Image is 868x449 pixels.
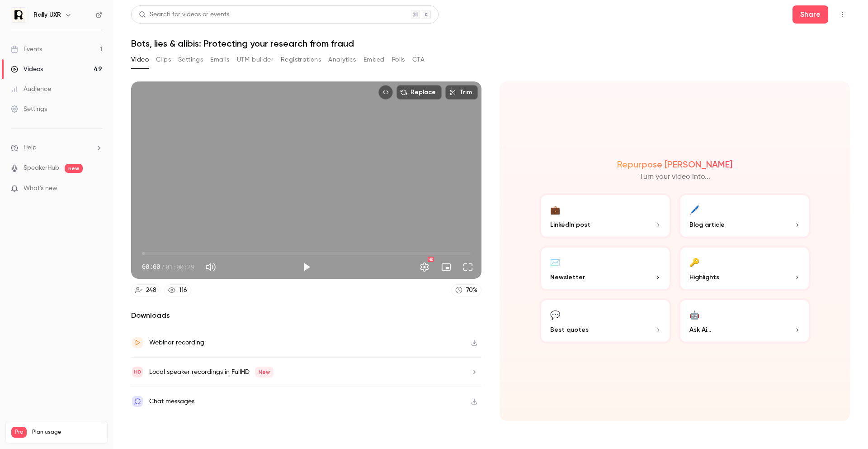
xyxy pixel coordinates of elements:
[415,258,434,276] button: Settings
[689,325,711,334] span: Ask Ai...
[689,255,699,269] div: 🔑
[550,272,585,282] span: Newsletter
[412,53,425,67] button: CTA
[11,143,102,153] li: help-dropdown-opener
[835,7,850,22] button: Top Bar Actions
[392,53,405,67] button: Polls
[149,337,204,348] div: Webinar recording
[11,8,26,22] img: Rally UXR
[459,258,477,276] button: Full screen
[428,257,434,262] div: HD
[24,163,59,173] a: SpeakerHub
[65,164,83,173] span: new
[149,396,194,407] div: Chat messages
[24,184,57,193] span: What's new
[689,220,725,229] span: Blog article
[689,272,719,282] span: Highlights
[297,258,316,276] button: Play
[617,159,732,170] h2: Repurpose [PERSON_NAME]
[164,284,191,296] a: 116
[539,246,671,291] button: ✉️Newsletter
[679,246,811,291] button: 🔑Highlights
[11,65,43,74] div: Videos
[550,255,560,269] div: ✉️
[142,262,160,272] span: 00:00
[131,53,149,67] button: Video
[281,53,321,67] button: Registrations
[689,307,699,321] div: 🤖
[237,53,274,67] button: UTM builder
[550,325,589,334] span: Best quotes
[363,53,385,67] button: Embed
[156,53,171,67] button: Clips
[33,10,61,19] h6: Rally UXR
[378,85,393,100] button: Embed video
[689,202,699,216] div: 🖊️
[539,298,671,344] button: 💬Best quotes
[142,262,194,272] div: 00:00
[32,429,102,436] span: Plan usage
[466,286,477,295] div: 70 %
[139,10,229,19] div: Search for videos or events
[149,367,274,377] div: Local speaker recordings in FullHD
[451,284,481,296] a: 70%
[131,38,850,49] h1: Bots, lies & alibis: Protecting your research from fraud
[550,220,590,229] span: LinkedIn post
[178,53,203,67] button: Settings
[24,143,37,153] span: Help
[11,427,27,438] span: Pro
[793,5,828,24] button: Share
[11,85,51,94] div: Audience
[640,172,710,182] p: Turn your video into...
[11,45,42,54] div: Events
[11,105,47,114] div: Settings
[539,193,671,239] button: 💼LinkedIn post
[91,185,102,193] iframe: Noticeable Trigger
[679,193,811,239] button: 🖊️Blog article
[328,53,356,67] button: Analytics
[550,202,560,216] div: 💼
[179,286,187,295] div: 116
[210,53,229,67] button: Emails
[437,258,455,276] button: Turn on miniplayer
[396,85,442,100] button: Replace
[679,298,811,344] button: 🤖Ask Ai...
[550,307,560,321] div: 💬
[131,310,481,321] h2: Downloads
[445,85,478,100] button: Trim
[161,262,165,272] span: /
[202,258,220,276] button: Mute
[131,284,160,296] a: 248
[165,262,194,272] span: 01:00:29
[146,286,156,295] div: 248
[255,367,274,377] span: New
